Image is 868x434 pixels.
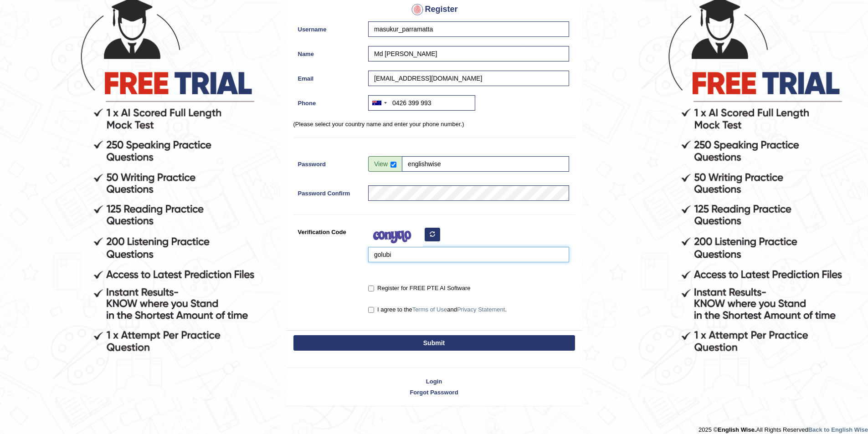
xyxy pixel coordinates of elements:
label: Name [293,46,364,58]
label: Email [293,71,364,83]
label: I agree to the and . [368,305,507,314]
label: Register for FREE PTE AI Software [368,284,470,293]
a: Login [287,377,582,386]
input: Show/Hide Password [390,162,396,168]
label: Phone [293,95,364,107]
p: (Please select your country name and enter your phone number.) [293,120,575,128]
label: Password Confirm [293,185,364,198]
input: Register for FREE PTE AI Software [368,286,374,291]
strong: English Wise. [718,426,756,433]
input: I agree to theTerms of UseandPrivacy Statement. [368,307,374,313]
a: Terms of Use [412,306,447,313]
a: Privacy Statement [457,306,505,313]
label: Username [293,21,364,34]
button: Submit [293,335,575,351]
a: Back to English Wise [808,426,868,433]
div: 2025 © All Rights Reserved [699,421,868,434]
input: +61 412 345 678 [368,95,475,111]
a: Forgot Password [287,388,582,397]
label: Verification Code [293,224,364,236]
div: Australia: +61 [369,96,390,110]
label: Password [293,156,364,168]
h4: Register [293,2,575,17]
